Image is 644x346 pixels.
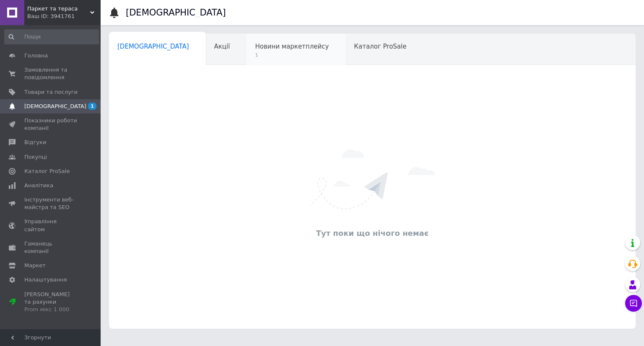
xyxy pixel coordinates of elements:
[24,66,78,81] span: Замовлення та повідомлення
[214,43,230,50] span: Акції
[24,117,78,132] span: Показники роботи компанії
[24,291,78,314] span: [PERSON_NAME] та рахунки
[255,43,329,50] span: Новини маркетплейсу
[24,262,46,269] span: Маркет
[24,182,53,189] span: Аналітика
[24,153,47,161] span: Покупці
[24,196,78,211] span: Інструменти веб-майстра та SEO
[24,218,78,233] span: Управління сайтом
[27,5,90,13] span: Паркет та тераса
[24,306,78,313] div: Prom мікс 1 000
[24,276,67,284] span: Налаштування
[24,103,86,110] span: [DEMOGRAPHIC_DATA]
[24,88,78,96] span: Товари та послуги
[113,228,631,238] div: Тут поки що нічого немає
[4,29,99,44] input: Пошук
[117,43,189,50] span: [DEMOGRAPHIC_DATA]
[24,52,48,59] span: Головна
[88,103,96,110] span: 1
[625,295,642,312] button: Чат з покупцем
[255,52,329,58] span: 1
[27,13,101,20] div: Ваш ID: 3941761
[126,8,226,18] h1: [DEMOGRAPHIC_DATA]
[354,43,406,50] span: Каталог ProSale
[24,139,46,146] span: Відгуки
[24,240,78,255] span: Гаманець компанії
[24,168,70,175] span: Каталог ProSale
